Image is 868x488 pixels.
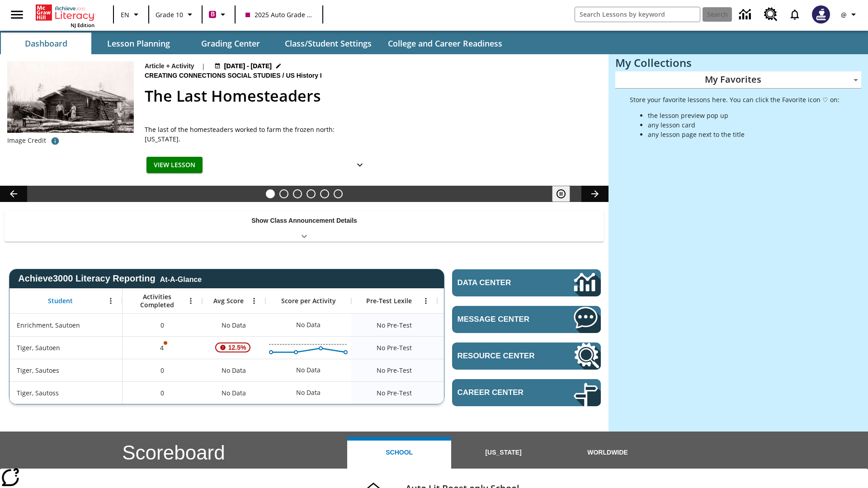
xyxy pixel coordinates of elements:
span: 12.5% [225,339,250,356]
p: Store your favorite lessons here. You can click the Favorite icon ♡ on: [630,95,840,104]
span: Tiger, Sautoss [17,388,59,398]
li: any lesson page next to the title [648,130,840,139]
span: Message Center [458,315,547,324]
span: Resource Center [458,352,547,361]
a: Resource Center, Will open in new tab [759,2,783,27]
div: No Data, Tiger, Sautoss [202,381,265,404]
span: The last of the homesteaders worked to farm the frozen north: Alaska. [145,125,371,144]
button: Grade: Grade 10, Select a grade [152,6,199,23]
p: Image Credit [7,136,46,145]
span: No Data [217,361,250,380]
a: Data Center [734,2,759,27]
span: / [283,72,284,79]
button: Boost Class color is violet red. Change class color [205,6,232,23]
input: search field [575,7,700,22]
span: | [202,61,205,71]
button: Open Menu [247,294,261,308]
button: Open Menu [419,294,433,308]
div: No Data, Enrichment, Sautoen [202,314,265,336]
p: 4 [159,343,165,352]
button: Lesson Planning [93,33,184,54]
button: Slide 4 Defining Our Government's Purpose [307,189,316,198]
button: Slide 6 Career Lesson [334,189,343,198]
span: EN [121,10,129,19]
button: Image credit: Frank and Frances Carpenter collection/Library of Congress [46,133,64,149]
span: Student [48,297,73,305]
span: Enrichment, Sautoen [17,320,80,330]
div: , 12.5%, Attention! This student's Average First Try Score of 12.5% is below 65%, Tiger, Sautoen [202,336,265,359]
span: Tiger, Sautoen [17,343,60,352]
button: School [347,437,451,469]
button: College and Career Readiness [381,33,509,54]
button: Slide 1 The Last Homesteaders [266,189,275,198]
span: Tiger, Sautoes [17,366,59,375]
li: the lesson preview pop up [648,111,840,120]
div: Pause [552,186,579,202]
button: Pause [552,186,570,202]
button: Profile/Settings [835,6,864,23]
a: Home [36,4,94,22]
div: 0, Tiger, Sautoss [123,381,202,404]
div: 4, One or more Activity scores may be invalid., Tiger, Sautoen [123,336,202,359]
span: No Pre-Test, Tiger, Sautoes [377,366,412,375]
div: No Data, Tiger, Sautoen [437,336,523,359]
span: No Data [217,384,250,402]
div: Home [36,3,94,28]
div: No Data, Tiger, Sautoes [202,359,265,381]
span: Career Center [458,388,547,397]
h3: My Collections [615,56,861,69]
div: The last of the homesteaders worked to farm the frozen north: [US_STATE]. [145,125,371,144]
button: Aug 24 - Aug 24 Choose Dates [212,61,284,71]
button: Grading Center [185,33,276,54]
h2: The Last Homesteaders [145,84,598,108]
span: Grade 10 [156,10,183,19]
span: 0 [160,366,164,375]
button: Slide 2 Remembering Justice O'Connor [279,189,288,198]
span: 0 [160,320,164,330]
button: View Lesson [146,157,203,174]
span: [DATE] - [DATE] [224,61,272,71]
a: Notifications [783,3,807,26]
a: Career Center [452,379,601,406]
li: any lesson card [648,120,840,130]
span: Creating Connections Social Studies [145,71,283,81]
button: Select a new avatar [807,3,835,26]
button: Open Menu [184,294,198,308]
div: My Favorites [615,71,861,89]
button: Slide 5 Pre-release lesson [320,189,329,198]
button: Slide 3 Climbing Mount Tai [293,189,302,198]
span: @ [841,10,847,19]
div: 0, Tiger, Sautoes [123,359,202,381]
span: Pre-Test Lexile [366,297,412,305]
p: Article + Activity [145,61,194,71]
div: No Data, Enrichment, Sautoen [437,314,523,336]
span: 2025 Auto Grade 10 [245,10,312,19]
div: Show Class Announcement Details [5,211,604,242]
button: Open side menu [4,1,30,28]
span: Avg Score [213,297,244,305]
span: Achieve3000 Literacy Reporting [18,273,202,284]
span: 0 [160,388,164,398]
div: No Data, Tiger, Sautoss [437,381,523,404]
button: Worldwide [556,437,660,469]
div: No Data, Enrichment, Sautoen [292,316,325,334]
div: At-A-Glance [160,274,202,284]
button: Show Details [351,157,369,174]
span: No Pre-Test, Tiger, Sautoss [377,388,412,398]
a: Data Center [452,269,601,296]
p: Show Class Announcement Details [251,216,357,225]
span: No Pre-Test, Tiger, Sautoen [377,343,412,352]
button: Open Menu [104,294,118,308]
span: No Data [217,316,250,334]
span: Activities Completed [127,293,187,309]
div: 0, Enrichment, Sautoen [123,314,202,336]
button: Lesson carousel, Next [581,186,609,202]
a: Resource Center, Will open in new tab [452,343,601,370]
span: NJ Edition [71,22,94,28]
img: Avatar [812,5,830,23]
div: No Data, Tiger, Sautoes [437,359,523,381]
span: No Pre-Test, Enrichment, Sautoen [377,320,412,330]
button: Class/Student Settings [278,33,379,54]
button: [US_STATE] [451,437,555,469]
a: Message Center [452,306,601,333]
